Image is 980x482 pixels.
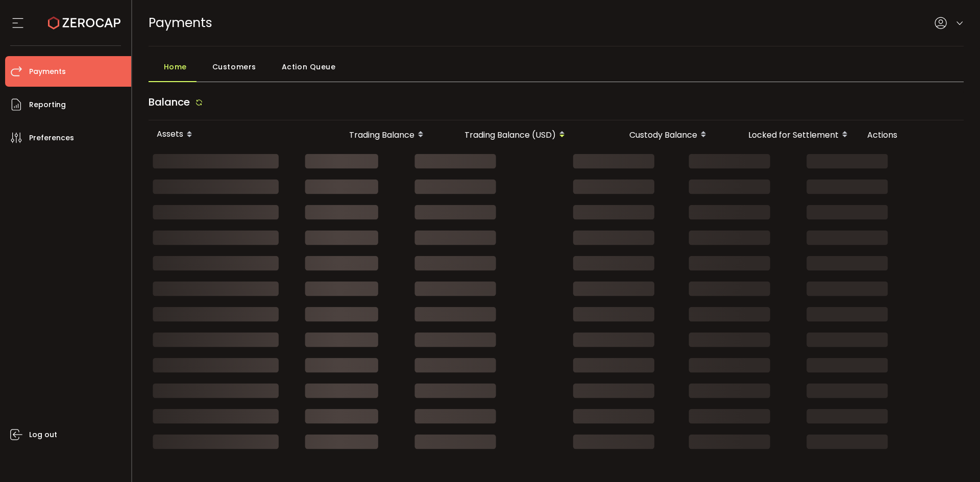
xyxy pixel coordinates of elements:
[29,427,57,442] span: Log out
[435,126,576,143] div: Trading Balance (USD)
[149,95,190,109] span: Balance
[307,126,435,143] div: Trading Balance
[29,131,74,145] span: Preferences
[576,126,718,143] div: Custody Balance
[718,126,859,143] div: Locked for Settlement
[149,126,307,143] div: Assets
[212,57,256,77] span: Customers
[859,129,961,141] div: Actions
[149,14,212,32] span: Payments
[282,57,336,77] span: Action Queue
[164,57,187,77] span: Home
[29,97,66,112] span: Reporting
[29,64,66,79] span: Payments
